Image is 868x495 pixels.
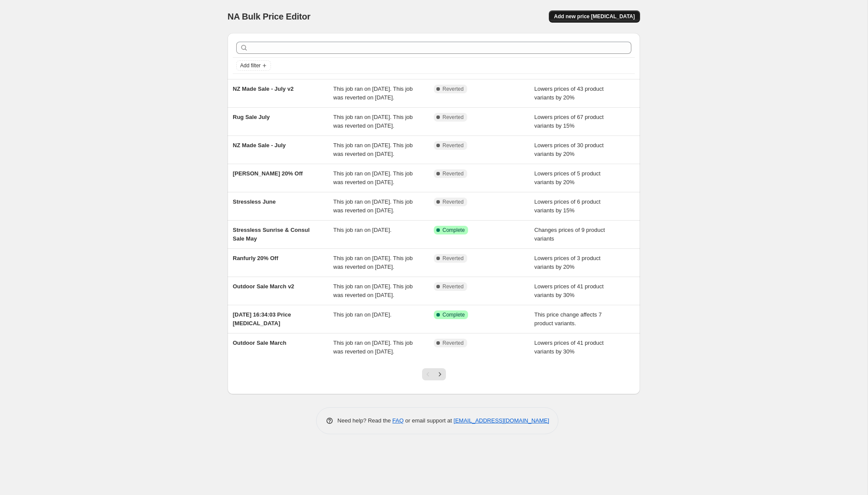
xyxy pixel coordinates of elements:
[442,283,464,290] span: Reverted
[236,60,271,71] button: Add filter
[404,417,454,424] span: or email support at
[535,311,602,327] span: This price change affects 7 product variants.
[337,417,393,424] span: Need help? Read the
[554,13,635,20] span: Add new price [MEDICAL_DATA]
[333,114,413,129] span: This job ran on [DATE]. This job was reverted on [DATE].
[442,311,465,318] span: Complete
[233,142,286,148] span: NZ Made Sale - July
[442,340,464,346] span: Reverted
[535,227,605,242] span: Changes prices of 9 product variants
[535,340,604,355] span: Lowers prices of 41 product variants by 30%
[535,283,604,298] span: Lowers prices of 41 product variants by 30%
[333,340,413,355] span: This job ran on [DATE]. This job was reverted on [DATE].
[240,62,261,69] span: Add filter
[442,198,464,205] span: Reverted
[535,142,604,157] span: Lowers prices of 30 product variants by 20%
[535,86,604,101] span: Lowers prices of 43 product variants by 20%
[233,283,294,290] span: Outdoor Sale March v2
[233,340,287,346] span: Outdoor Sale March
[228,12,310,21] span: NA Bulk Price Editor
[333,311,392,318] span: This job ran on [DATE].
[333,283,413,298] span: This job ran on [DATE]. This job was reverted on [DATE].
[442,86,464,92] span: Reverted
[442,227,465,234] span: Complete
[434,368,446,380] button: Next
[442,170,464,177] span: Reverted
[442,114,464,121] span: Reverted
[535,198,601,214] span: Lowers prices of 6 product variants by 15%
[535,255,601,270] span: Lowers prices of 3 product variants by 20%
[233,311,291,327] span: [DATE] 16:34:03 Price [MEDICAL_DATA]
[535,170,601,185] span: Lowers prices of 5 product variants by 20%
[442,255,464,262] span: Reverted
[333,198,413,214] span: This job ran on [DATE]. This job was reverted on [DATE].
[233,227,310,242] span: Stressless Sunrise & Consul Sale May
[233,86,294,92] span: NZ Made Sale - July v2
[454,417,549,424] a: [EMAIL_ADDRESS][DOMAIN_NAME]
[233,255,278,261] span: Ranfurly 20% Off
[535,114,604,129] span: Lowers prices of 67 product variants by 15%
[333,142,413,157] span: This job ran on [DATE]. This job was reverted on [DATE].
[333,255,413,270] span: This job ran on [DATE]. This job was reverted on [DATE].
[393,417,404,424] a: FAQ
[233,170,303,177] span: [PERSON_NAME] 20% Off
[333,86,413,101] span: This job ran on [DATE]. This job was reverted on [DATE].
[422,368,446,380] nav: Pagination
[233,198,276,205] span: Stressless June
[233,114,270,120] span: Rug Sale July
[549,10,640,23] button: Add new price [MEDICAL_DATA]
[333,227,392,233] span: This job ran on [DATE].
[333,170,413,185] span: This job ran on [DATE]. This job was reverted on [DATE].
[442,142,464,149] span: Reverted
